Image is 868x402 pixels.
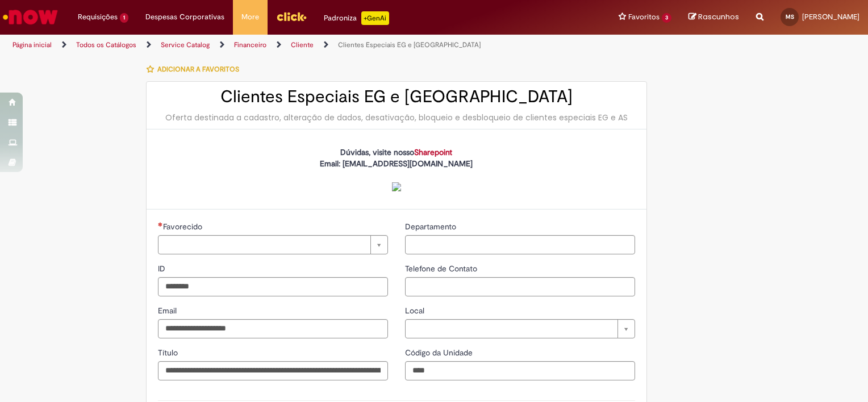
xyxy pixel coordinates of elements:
a: Todos os Catálogos [76,40,136,49]
input: Código da Unidade [405,361,635,380]
span: Adicionar a Favoritos [157,65,239,74]
span: [PERSON_NAME] [802,12,859,22]
img: click_logo_yellow_360x200.png [276,8,307,25]
a: Financeiro [234,40,266,49]
a: Sharepoint [414,147,452,157]
a: Limpar campo Local [405,319,635,338]
span: Título [158,347,180,358]
h2: Clientes Especiais EG e [GEOGRAPHIC_DATA] [158,87,635,106]
span: More [241,11,259,23]
input: Telefone de Contato [405,277,635,296]
span: Local [405,305,427,316]
span: Departamento [405,221,458,232]
button: Adicionar a Favoritos [146,57,245,81]
span: Necessários [158,222,163,227]
strong: Email: [EMAIL_ADDRESS][DOMAIN_NAME] [320,158,473,191]
span: Código da Unidade [405,347,475,358]
div: Padroniza [324,11,389,25]
input: Título [158,361,388,380]
span: Email [158,305,179,316]
a: Rascunhos [688,12,739,23]
span: 3 [662,13,671,23]
ul: Trilhas de página [9,35,570,56]
img: sys_attachment.do [392,182,401,191]
input: Email [158,319,388,338]
strong: Dúvidas, visite nosso [340,147,452,157]
span: Favoritos [628,11,660,23]
span: Necessários - Favorecido [163,221,205,232]
a: Cliente [291,40,314,49]
span: Despesas Corporativas [145,11,224,23]
span: Rascunhos [698,11,739,22]
a: Service Catalog [161,40,210,49]
span: Requisições [78,11,118,23]
span: Telefone de Contato [405,263,479,274]
input: ID [158,277,388,296]
img: ServiceNow [1,6,60,28]
span: MS [786,13,794,20]
p: +GenAi [361,11,389,25]
a: Página inicial [12,40,52,49]
a: Clientes Especiais EG e [GEOGRAPHIC_DATA] [338,40,481,49]
input: Departamento [405,235,635,254]
span: ID [158,263,168,274]
a: Limpar campo Favorecido [158,235,388,254]
span: 1 [120,13,128,23]
div: Oferta destinada a cadastro, alteração de dados, desativação, bloqueio e desbloqueio de clientes ... [158,112,635,123]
